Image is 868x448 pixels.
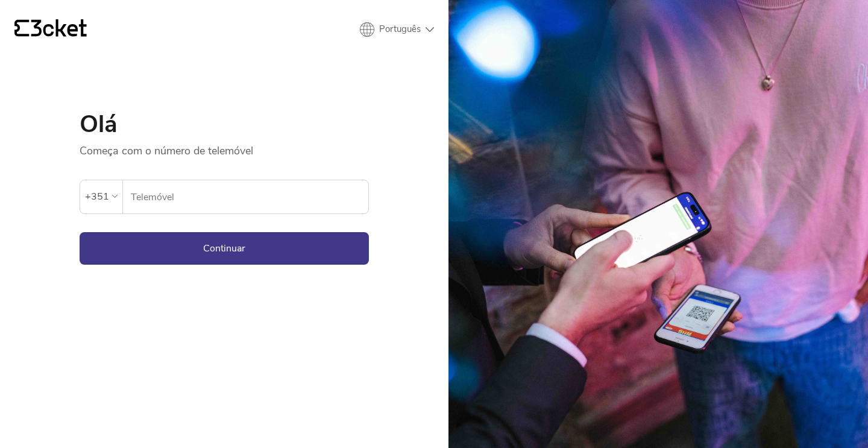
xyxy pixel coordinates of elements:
button: Continuar [80,232,369,265]
h1: Olá [80,112,369,136]
input: Telemóvel [130,180,368,213]
a: {' '} [14,19,87,40]
div: +351 [85,188,109,206]
label: Telemóvel [123,180,368,214]
g: {' '} [14,20,29,37]
p: Começa com o número de telemóvel [80,136,369,158]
